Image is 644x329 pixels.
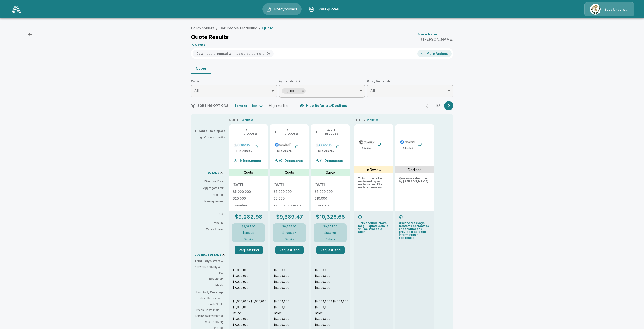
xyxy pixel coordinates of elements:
[279,238,300,241] button: Details
[233,204,264,207] p: Travelers
[305,3,344,15] button: Past quotes IconPast quotes
[195,213,227,215] p: Total
[235,103,257,108] div: Lowest price
[418,38,453,41] p: TJ [PERSON_NAME]
[274,128,305,136] button: +Add to proposal
[269,103,290,108] div: Highest limit
[315,197,346,200] p: $10,000
[193,50,274,57] button: Download proposal with selected carriers (0)
[262,26,273,30] p: Quote
[195,199,224,203] p: Issuing Insurer
[233,299,268,303] p: $5,000,000 / $5,000,000
[279,159,303,162] p: (0) Documents
[316,246,345,254] button: Request Bind
[274,317,309,321] p: $5,000,000
[282,88,302,94] span: $5,000,000
[282,225,297,228] p: $8,334.00
[433,104,442,108] p: 1 / 2
[279,79,365,84] span: Aggregate Limit
[399,177,430,188] p: Quote was declined by Cowbell
[275,141,291,148] img: cowbellp250
[275,246,304,254] button: Request Bind
[195,302,224,306] p: Breach Costs: Covers breach costs from an attack
[604,7,629,12] p: Bass Underwriters
[274,280,309,284] p: $5,000,000
[195,314,224,318] p: Business Interruption: Covers lost profits incurred due to not operating
[195,320,224,324] p: Data Recovery: The cost of recovering lost data
[316,214,345,220] p: $10,326.68
[274,274,309,278] p: $5,000,000
[191,63,211,74] button: Cyber
[195,179,224,183] p: Effective Date
[282,231,296,234] p: $1,055.47
[326,170,335,175] p: Quote
[191,26,214,30] a: Policyholders
[367,167,381,172] p: In Review
[233,190,264,193] p: $5,000,000
[370,118,379,122] p: quotes
[370,88,375,93] span: All
[200,136,202,139] span: ×
[315,183,346,186] p: [DATE]
[282,88,306,94] div: $5,000,000
[191,43,205,46] p: 10 Quotes
[195,222,227,224] p: Premium
[233,305,268,309] p: $5,000,000
[194,88,199,93] span: All
[195,228,227,231] p: Taxes & fees
[233,323,268,327] p: $5,000,000
[234,141,250,148] img: corvuscybersurplus
[233,128,264,136] button: +Add to proposal
[274,299,309,303] p: $5,000,000
[235,214,262,220] p: $9,282.98
[277,149,293,153] p: Non-Admitted
[241,225,256,228] p: $8,397.00
[276,214,303,220] p: $9,389.47
[315,311,350,315] p: Inside
[274,183,305,186] p: [DATE]
[320,238,340,241] button: Details
[367,79,453,84] span: Policy Deductible
[315,204,346,207] p: Travelers
[195,290,227,294] p: First Party Coverage
[400,139,416,146] img: cowbellp100
[417,50,452,57] button: More Actions
[315,268,350,272] p: $5,000,000
[191,79,277,84] span: Carrier
[242,118,254,122] p: 3 quotes
[274,323,309,327] p: $5,000,000
[320,159,343,162] p: (1) Documents
[274,311,309,315] p: Inside
[195,186,224,190] p: Aggregate limit
[233,130,236,133] span: +
[399,221,430,239] p: Use the Message Center to contact the underwriter and provide clearance information if applicable.
[195,265,224,269] p: Network Security & Privacy Liability: Third party liability costs
[233,286,268,290] p: $5,000,000
[315,299,350,303] p: $5,000,000 / $5,000,000
[194,129,197,132] span: +
[362,146,376,150] p: Admitted
[238,238,259,241] button: Details
[316,141,332,148] img: corvuscybersurplus
[274,204,305,207] p: Palomar Excess and Surplus Insurance Company NAIC# 16754 (A.M. Best A (Excellent), X Rated)
[315,190,346,193] p: $5,000,000
[195,283,224,287] p: Media: When your content triggers legal action against you (e.g. - libel, plagiarism)
[233,197,264,200] p: $25,000
[262,3,302,15] button: Policyholders IconPolicyholders
[200,136,226,139] button: ×Clear selection
[315,274,350,278] p: $5,000,000
[309,6,314,12] img: Past quotes Icon
[315,323,350,327] p: $5,000,000
[233,274,268,278] p: $5,000,000
[590,4,601,15] img: Agency Icon
[236,149,252,153] p: Non-Admitted
[235,246,263,254] button: Request Bind
[233,268,268,272] p: $5,000,000
[233,183,264,186] p: [DATE]
[195,259,227,263] p: Third Party Coverage
[273,6,298,12] span: Policyholders
[259,25,260,31] li: /
[358,221,390,233] p: This shouldn’t take long — quote details will be available soon.
[315,286,350,290] p: $5,000,000
[197,104,229,108] span: SORTING OPTIONS:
